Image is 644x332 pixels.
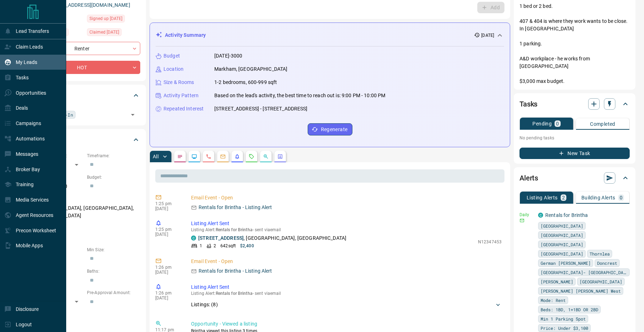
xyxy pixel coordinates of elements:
[519,218,525,223] svg: Email
[198,235,244,241] a: [STREET_ADDRESS]
[153,154,158,159] p: All
[177,154,183,159] svg: Notes
[165,31,206,39] p: Activity Summary
[87,153,140,159] p: Timeframe:
[89,29,119,36] span: Claimed [DATE]
[220,243,236,249] p: 642 sqft
[214,52,242,60] p: [DATE]-3000
[191,258,502,265] p: Email Event - Open
[30,131,140,148] div: Criteria
[620,195,623,200] p: 0
[87,28,140,38] div: Wed Aug 13 2025
[191,154,197,159] svg: Lead Browsing Activity
[164,105,204,113] p: Repeated Interest
[481,32,494,39] p: [DATE]
[199,267,272,275] p: Rentals for Brintha - Listing Alert
[30,311,140,317] p: Credit Score:
[541,259,591,267] span: German [PERSON_NAME]
[191,291,502,296] p: Listing Alert : - sent via email
[277,154,283,159] svg: Agent Actions
[87,268,140,274] p: Baths:
[191,283,502,291] p: Listing Alert Sent
[49,2,130,8] a: [EMAIL_ADDRESS][DOMAIN_NAME]
[30,61,140,74] div: HOT
[216,291,253,296] span: Rentals for Brintha
[597,259,617,267] span: Doncrest
[519,212,534,218] p: Daily
[519,169,630,187] div: Alerts
[556,121,559,126] p: 0
[519,133,630,143] p: No pending tasks
[220,154,226,159] svg: Emails
[191,194,502,202] p: Email Event - Open
[155,227,180,232] p: 1:25 pm
[541,222,583,229] span: [GEOGRAPHIC_DATA]
[87,247,140,253] p: Min Size:
[214,105,308,113] p: [STREET_ADDRESS] - [STREET_ADDRESS]
[30,87,140,104] div: Tags
[214,79,277,86] p: 1-2 bedrooms, 600-999 sqft
[164,92,199,99] p: Activity Pattern
[234,154,240,159] svg: Listing Alerts
[541,232,583,239] span: [GEOGRAPHIC_DATA]
[308,123,352,135] button: Regenerate
[216,227,253,232] span: Rentals for Brintha
[87,289,140,296] p: Pre-Approval Amount:
[155,265,180,270] p: 1:26 pm
[214,243,216,249] p: 2
[200,243,202,249] p: 1
[541,241,583,248] span: [GEOGRAPHIC_DATA]
[527,195,558,200] p: Listing Alerts
[541,250,583,257] span: [GEOGRAPHIC_DATA]
[240,243,254,249] p: $2,400
[191,298,502,311] div: Listings: (8)
[541,324,588,332] span: Price: Under $3,100
[214,92,385,99] p: Based on the lead's activity, the best time to reach out is: 9:00 PM - 10:00 PM
[191,236,196,241] div: condos.ca
[198,234,346,242] p: , [GEOGRAPHIC_DATA], [GEOGRAPHIC_DATA]
[87,15,140,25] div: Wed Aug 13 2025
[590,122,615,127] p: Completed
[155,296,180,301] p: [DATE]
[214,65,287,73] p: Markham, [GEOGRAPHIC_DATA]
[164,65,184,73] p: Location
[590,250,610,257] span: Thornlea
[541,315,586,322] span: Min 1 Parking Spot
[580,278,622,285] span: [GEOGRAPHIC_DATA]
[562,195,565,200] p: 2
[263,154,269,159] svg: Opportunities
[206,154,211,159] svg: Calls
[541,278,573,285] span: [PERSON_NAME]
[30,42,140,55] div: Renter
[30,202,140,222] p: [GEOGRAPHIC_DATA], [GEOGRAPHIC_DATA], [GEOGRAPHIC_DATA]
[249,154,254,159] svg: Requests
[191,220,502,227] p: Listing Alert Sent
[191,301,218,308] p: Listings: ( 8 )
[545,212,588,218] a: Rentals for Brintha
[519,172,538,184] h2: Alerts
[532,121,552,126] p: Pending
[128,110,138,120] button: Open
[541,287,621,294] span: [PERSON_NAME] [PERSON_NAME] West
[541,269,627,276] span: [GEOGRAPHIC_DATA]- [GEOGRAPHIC_DATA]
[519,95,630,113] div: Tasks
[164,79,194,86] p: Size & Rooms
[155,270,180,275] p: [DATE]
[519,148,630,159] button: New Task
[581,195,615,200] p: Building Alerts
[164,52,180,60] p: Budget
[156,29,504,42] div: Activity Summary[DATE]
[30,225,140,232] p: Motivation:
[191,320,502,328] p: Opportunity - Viewed a listing
[541,297,566,304] span: Mode: Rent
[541,306,598,313] span: Beds: 1BD, 1+1BD OR 2BD
[30,196,140,202] p: Areas Searched:
[155,232,180,237] p: [DATE]
[519,98,537,110] h2: Tasks
[191,227,502,232] p: Listing Alert : - sent via email
[87,174,140,180] p: Budget:
[199,204,272,211] p: Rentals for Brintha - Listing Alert
[155,206,180,211] p: [DATE]
[478,239,502,245] p: N12347453
[155,201,180,206] p: 1:25 pm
